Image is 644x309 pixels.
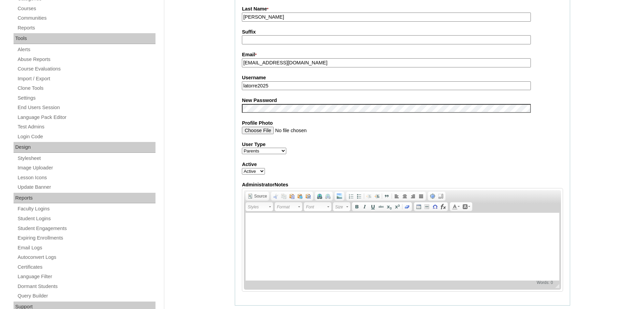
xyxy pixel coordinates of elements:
[324,192,332,200] a: Unlink
[335,203,345,211] span: Size
[242,120,563,127] label: Profile Photo
[296,192,304,200] a: Paste as plain text
[316,192,324,200] a: Link
[403,203,411,210] a: Remove Format
[17,65,155,73] a: Course Evaluations
[17,123,155,131] a: Test Admins
[277,203,297,211] span: Format
[17,14,155,22] a: Communities
[335,192,344,200] a: Add Image
[304,202,331,211] a: Font
[17,224,155,233] a: Student Engagements
[535,280,554,285] span: Words: 0
[431,203,439,210] a: Insert Special Character
[248,203,268,211] span: Styles
[242,181,563,188] label: AdministratorNotes
[437,192,445,200] a: Show Blocks
[242,97,563,104] label: New Password
[288,192,296,200] a: Paste
[17,132,155,141] a: Login Code
[401,192,409,200] a: Center
[17,113,155,122] a: Language Pack Editor
[242,74,563,81] label: Username
[409,192,417,200] a: Align Right
[280,192,288,200] a: Copy
[17,173,155,182] a: Lesson Icons
[306,203,326,211] span: Font
[17,244,155,252] a: Email Logs
[333,202,350,211] a: Size
[17,4,155,13] a: Courses
[361,203,369,210] a: Italic
[415,203,423,210] a: Table
[385,203,393,210] a: Subscript
[17,292,155,300] a: Query Builder
[17,282,155,291] a: Dormant Students
[275,202,302,211] a: Format
[451,203,461,210] a: Text Color
[17,24,155,32] a: Reports
[17,183,155,191] a: Update Banner
[355,192,363,200] a: Insert/Remove Bulleted List
[242,5,563,13] label: Last Name
[535,280,554,285] div: Statistics
[393,192,401,200] a: Align Left
[393,203,401,210] a: Superscript
[304,192,312,200] a: Paste from Word
[17,75,155,83] a: Import / Export
[246,202,273,211] a: Styles
[17,263,155,271] a: Certificates
[253,193,267,199] span: Source
[14,33,155,44] div: Tools
[17,94,155,102] a: Settings
[246,192,268,200] a: Source
[242,28,563,36] label: Suffix
[17,253,155,262] a: Autoconvert Logs
[551,284,559,288] span: Resize
[365,192,373,200] a: Decrease Indent
[377,203,385,210] a: Strike Through
[17,234,155,242] a: Expiring Enrollments
[14,142,155,153] div: Design
[17,84,155,92] a: Clone Tools
[17,205,155,213] a: Faculty Logins
[17,55,155,64] a: Abuse Reports
[17,103,155,112] a: End Users Session
[242,51,563,59] label: Email
[353,203,361,210] a: Bold
[246,213,559,281] iframe: Rich Text Editor, AdministratorNotes
[17,45,155,54] a: Alerts
[14,193,155,204] div: Reports
[17,164,155,172] a: Image Uploader
[373,192,381,200] a: Increase Indent
[17,154,155,163] a: Stylesheet
[383,192,391,200] a: Block Quote
[17,272,155,281] a: Language Filter
[417,192,425,200] a: Justify
[423,203,431,210] a: Insert Horizontal Line
[347,192,355,200] a: Insert/Remove Numbered List
[461,203,472,210] a: Background Color
[272,192,280,200] a: Cut
[369,203,377,210] a: Underline
[242,141,563,148] label: User Type
[439,203,447,210] a: Insert Equation
[242,161,563,168] label: Active
[17,214,155,223] a: Student Logins
[429,192,437,200] a: Maximize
